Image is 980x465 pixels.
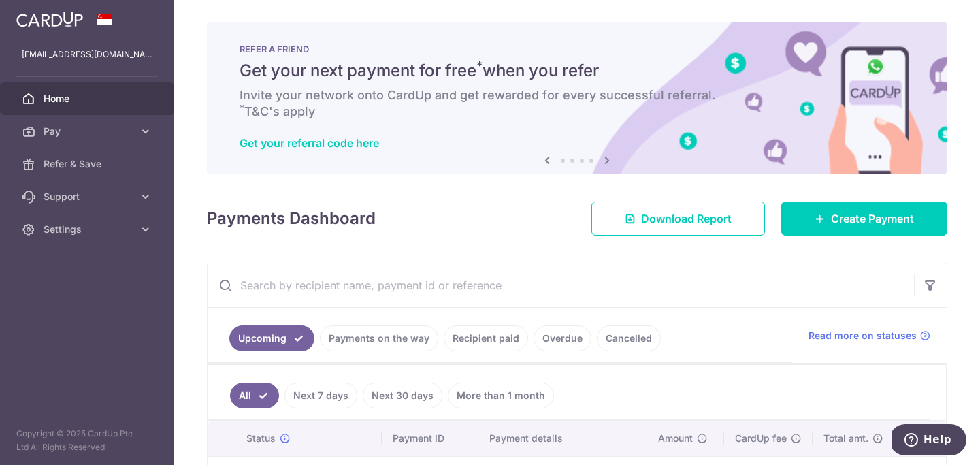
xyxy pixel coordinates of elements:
span: Support [44,190,133,204]
span: Home [44,92,133,106]
p: REFER A FRIEND [240,44,915,54]
span: Read more on statuses [808,329,917,342]
span: Settings [44,223,133,236]
span: Download Report [641,210,732,227]
p: [EMAIL_ADDRESS][DOMAIN_NAME] [22,48,152,61]
span: Refer & Save [44,157,133,171]
a: All [230,383,279,408]
a: More than 1 month [448,383,554,408]
span: Create Payment [831,210,914,227]
img: RAF banner [207,22,947,174]
a: Read more on statuses [808,329,930,342]
input: Search by recipient name, payment id or reference [208,263,914,307]
a: Create Payment [781,202,947,236]
th: Payment details [478,421,647,456]
span: Pay [44,125,133,138]
img: CardUp [16,11,83,27]
th: Payment ID [382,421,478,456]
span: Amount [658,432,693,445]
a: Overdue [534,325,591,351]
a: Get your referral code here [240,136,379,150]
a: Recipient paid [444,325,528,351]
a: Next 7 days [284,383,357,408]
a: Upcoming [229,325,314,351]
h4: Payments Dashboard [207,206,376,231]
span: Status [246,432,276,445]
iframe: Opens a widget where you can find more information [892,424,966,458]
a: Cancelled [597,325,661,351]
span: CardUp fee [735,432,787,445]
a: Payments on the way [320,325,438,351]
h6: Invite your network onto CardUp and get rewarded for every successful referral. T&C's apply [240,87,915,120]
h5: Get your next payment for free when you refer [240,60,915,82]
a: Download Report [591,202,765,236]
a: Next 30 days [363,383,442,408]
span: Total amt. [823,432,868,445]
